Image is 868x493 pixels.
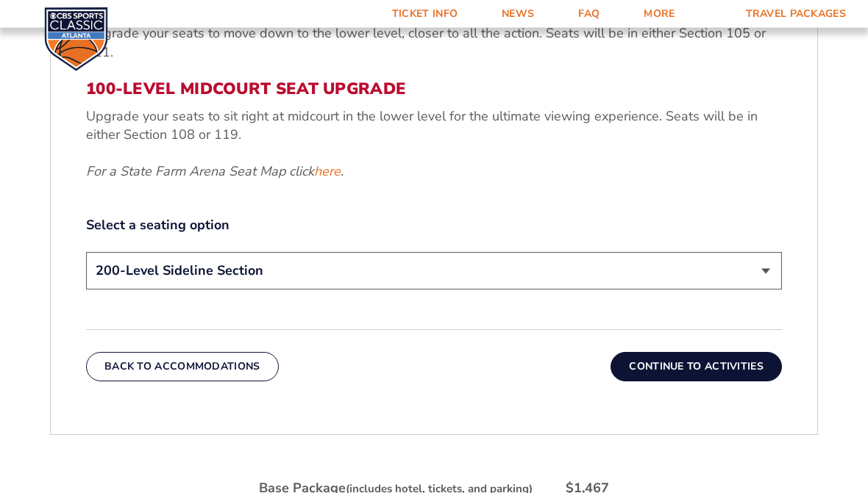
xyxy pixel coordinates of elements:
a: here [314,163,341,181]
p: Upgrade your seats to sit right at midcourt in the lower level for the ultimate viewing experienc... [86,108,782,145]
h3: 100-Level Midcourt Seat Upgrade [86,80,782,99]
img: CBS Sports Classic [44,7,108,71]
em: For a State Farm Arena Seat Map click . [86,163,344,181]
label: Select a seating option [86,217,782,235]
button: Continue To Activities [611,353,782,382]
button: Back To Accommodations [86,353,279,382]
p: Upgrade your seats to move down to the lower level, closer to all the action. Seats will be in ei... [86,25,782,62]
